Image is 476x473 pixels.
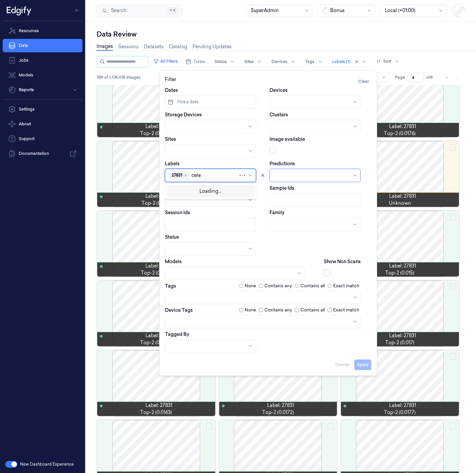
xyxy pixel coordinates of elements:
[140,339,172,346] span: top-2 (0.0166)
[145,402,172,409] span: Label: 27831
[141,200,171,207] span: top-2 (0.017)
[165,111,202,118] label: Storage Devices
[3,147,82,160] a: Documentation
[300,307,325,313] label: Contains all
[141,270,172,277] span: top-2 (0.0171)
[389,123,416,130] span: Label: 27831
[3,39,82,52] a: Data
[3,103,82,116] a: Settings
[108,7,126,14] span: Search
[165,160,180,167] label: Labels
[97,74,140,80] span: 789 of 1,174,076 Images
[450,214,456,220] button: Select row
[3,132,82,145] a: Support
[184,173,188,177] div: Remove ,27831
[300,283,325,289] label: Contains all
[140,409,172,416] span: top-2 (0.0163)
[165,258,182,265] label: Models
[442,73,463,82] nav: pagination
[450,353,456,360] button: Select row
[384,409,416,416] span: top-2 (0.0177)
[328,423,334,429] button: Select row
[165,136,176,142] label: Sites
[270,87,288,94] label: Devices
[356,76,371,87] button: Clear
[264,307,292,313] label: Contains any
[426,74,437,80] span: of 4
[3,117,82,131] button: About
[165,234,179,240] label: Status
[165,284,176,288] label: Tags
[144,43,164,50] a: Datasets
[165,95,256,109] button: Pick a date
[267,402,294,409] span: Label: 27831
[442,73,452,82] button: Go to previous page
[270,209,285,216] label: Family
[172,172,182,178] div: 27831
[3,68,82,82] a: Models
[333,307,359,313] label: Exact match
[145,193,172,200] span: Label: 27831
[169,43,187,50] a: Catalog
[140,130,172,137] span: top-2 (0.0165)
[145,332,172,339] span: Label: 27831
[389,262,416,270] span: Label: 27831
[194,59,205,65] span: Dates
[385,270,414,277] span: top-2 (0.015)
[245,283,256,289] label: None
[165,76,371,87] div: Filter
[389,402,416,409] span: Label: 27831
[324,258,361,265] label: Show Non Scans
[3,24,82,38] a: Resources
[270,185,294,191] label: Sample Ids
[145,123,172,130] span: Label: 27831
[167,185,254,197] div: Loading...
[262,409,294,416] span: top-2 (0.0172)
[165,209,190,216] label: Session Ids
[118,43,138,50] a: Sessions
[270,160,295,167] label: Predictions
[389,193,416,200] span: Label: 27831
[3,83,82,97] button: Reports
[395,74,405,80] span: Page
[97,5,182,17] button: Search⌘K
[183,56,208,67] button: Dates
[176,99,198,105] span: Pick a date
[450,144,456,151] button: Select row
[206,423,213,429] button: Select row
[165,331,189,338] label: Tagged By
[264,283,292,289] label: Contains any
[333,283,359,289] label: Exact match
[385,339,414,346] span: top-2 (0.017)
[145,262,172,270] span: Label: 27831
[450,423,456,429] button: Select row
[165,308,193,312] label: Device Tags
[151,56,180,67] button: All Filters
[192,43,232,50] a: Pending Updates
[389,200,411,207] span: unknown
[72,5,82,16] button: Toggle Navigation
[389,332,416,339] span: Label: 27831
[270,111,288,118] label: Clusters
[97,29,465,39] div: Data Review
[270,136,305,142] label: Image available
[450,283,456,290] button: Select row
[384,130,416,137] span: top-2 (0.0176)
[165,87,178,94] label: Dates
[245,307,256,313] label: None
[97,43,113,51] a: Images
[3,54,82,67] a: Jobs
